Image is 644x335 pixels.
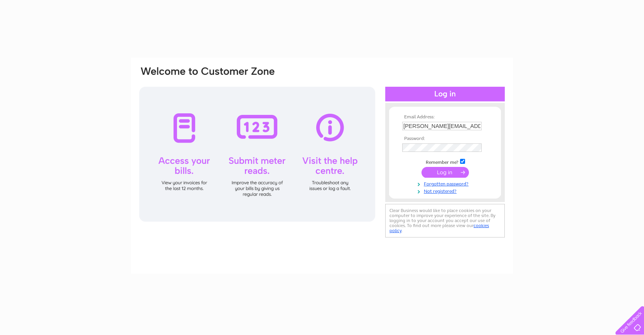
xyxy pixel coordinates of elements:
div: Clear Business would like to place cookies on your computer to improve your experience of the sit... [385,204,505,237]
th: Password: [400,136,490,141]
a: cookies policy [389,223,489,233]
td: Remember me? [400,158,490,165]
a: Not registered? [402,187,490,194]
th: Email Address: [400,114,490,120]
a: Forgotten password? [402,180,490,187]
input: Submit [421,167,469,178]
